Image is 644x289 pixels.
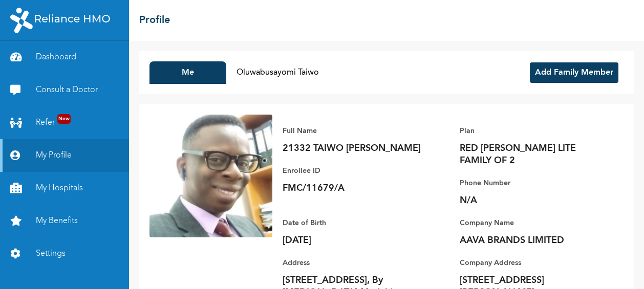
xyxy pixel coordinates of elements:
button: Me [149,61,226,84]
button: Oluwabusayomi Taiwo [231,61,324,84]
p: 21332 TAIWO [PERSON_NAME] [283,142,426,154]
span: New [57,114,71,124]
p: RED [PERSON_NAME] LITE FAMILY OF 2 [460,142,603,167]
p: AAVA BRANDS LIMITED [460,234,603,247]
p: Company Name [460,217,603,229]
button: Add Family Member [530,62,618,83]
p: Address [283,257,426,269]
p: N/A [460,194,603,207]
p: Phone Number [460,177,603,189]
img: RelianceHMO's Logo [10,8,110,33]
p: Enrollee ID [283,165,426,177]
p: Date of Birth [283,217,426,229]
h2: Profile [139,13,170,28]
p: Full Name [283,125,426,137]
p: [DATE] [283,234,426,247]
p: FMC/11679/A [283,182,426,194]
p: Company Address [460,257,603,269]
p: Plan [460,125,603,137]
img: Enrollee [149,115,272,237]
